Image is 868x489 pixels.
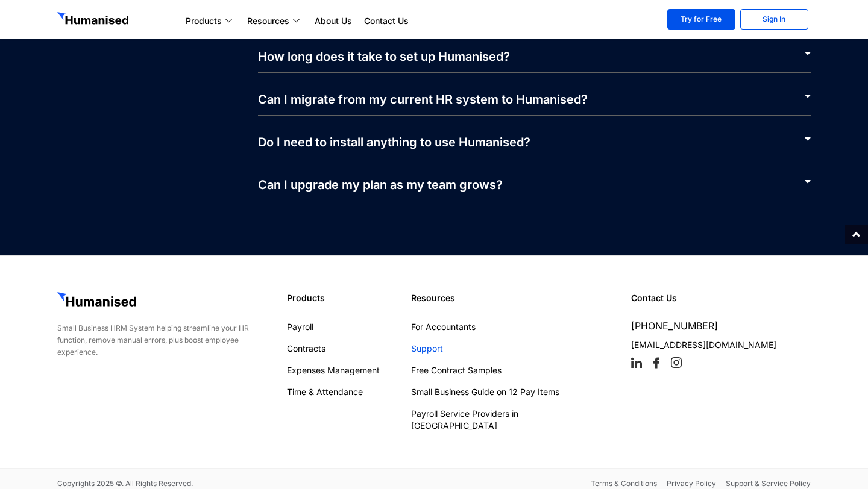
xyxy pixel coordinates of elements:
h4: Products [287,292,399,304]
a: For Accountants [411,321,599,333]
a: About Us [309,14,358,28]
a: Time & Attendance [287,386,399,398]
a: Do I need to install anything to use Humanised? [258,135,530,149]
img: GetHumanised Logo [57,292,139,309]
a: Sign In [740,9,808,30]
a: Payroll [287,321,399,333]
a: Can I upgrade my plan as my team grows? [258,178,503,192]
a: Resources [241,14,309,28]
a: Can I migrate from my current HR system to Humanised? [258,92,588,107]
h4: Resources [411,292,620,304]
a: [PHONE_NUMBER] [631,320,718,332]
h4: Contact Us [631,292,811,304]
a: Contact Us [358,14,415,28]
a: Support [411,343,599,355]
a: Small Business Guide on 12 Pay Items [411,386,599,398]
a: Contracts [287,343,399,355]
a: [EMAIL_ADDRESS][DOMAIN_NAME] [631,340,776,350]
a: Payroll Service Providers in [GEOGRAPHIC_DATA] [411,408,599,432]
a: Free Contract Samples [411,364,599,376]
img: GetHumanised Logo [57,12,131,28]
a: Try for Free [667,9,735,30]
a: Expenses Management [287,364,399,376]
a: How long does it take to set up Humanised? [258,49,510,64]
div: Small Business HRM System helping streamline your HR function, remove manual errors, plus boost e... [57,322,275,358]
a: Products [180,14,241,28]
